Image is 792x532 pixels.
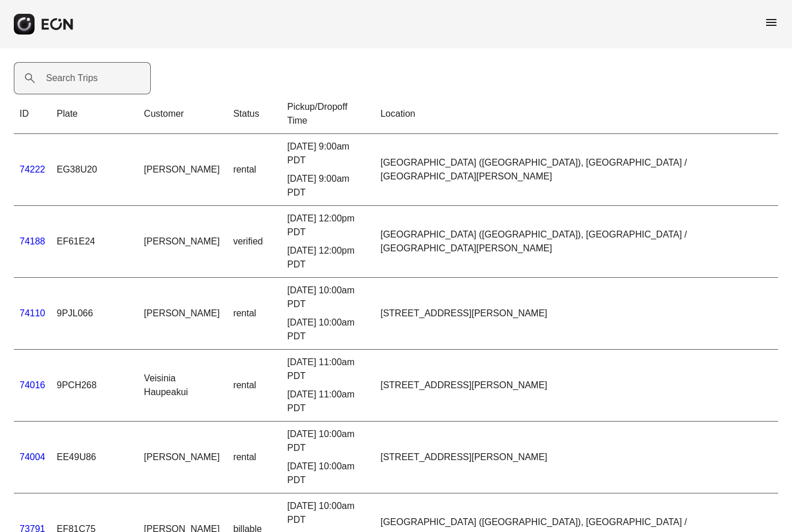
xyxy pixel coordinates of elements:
[20,308,45,318] a: 74110
[51,350,139,422] td: 9PCH268
[375,94,778,134] th: Location
[287,212,369,239] div: [DATE] 12:00pm PDT
[281,94,375,134] th: Pickup/Dropoff Time
[287,355,369,383] div: [DATE] 11:00am PDT
[227,94,281,134] th: Status
[138,134,227,206] td: [PERSON_NAME]
[46,71,98,85] label: Search Trips
[375,422,778,493] td: [STREET_ADDRESS][PERSON_NAME]
[227,278,281,350] td: rental
[138,350,227,422] td: Veisinia Haupeakui
[20,164,45,174] a: 74222
[287,427,369,455] div: [DATE] 10:00am PDT
[138,278,227,350] td: [PERSON_NAME]
[287,316,369,343] div: [DATE] 10:00am PDT
[227,350,281,422] td: rental
[138,422,227,493] td: [PERSON_NAME]
[51,278,139,350] td: 9PJL066
[227,134,281,206] td: rental
[287,388,369,415] div: [DATE] 11:00am PDT
[764,16,778,29] span: menu
[375,206,778,278] td: [GEOGRAPHIC_DATA] ([GEOGRAPHIC_DATA]), [GEOGRAPHIC_DATA] / [GEOGRAPHIC_DATA][PERSON_NAME]
[227,206,281,278] td: verified
[138,94,227,134] th: Customer
[287,460,369,487] div: [DATE] 10:00am PDT
[20,380,45,390] a: 74016
[51,134,139,206] td: EG38U20
[287,499,369,527] div: [DATE] 10:00am PDT
[287,284,369,311] div: [DATE] 10:00am PDT
[227,422,281,493] td: rental
[287,172,369,200] div: [DATE] 9:00am PDT
[138,206,227,278] td: [PERSON_NAME]
[51,422,139,493] td: EE49U86
[20,452,45,462] a: 74004
[51,94,139,134] th: Plate
[20,236,45,246] a: 74188
[287,140,369,167] div: [DATE] 9:00am PDT
[375,278,778,350] td: [STREET_ADDRESS][PERSON_NAME]
[14,94,51,134] th: ID
[287,244,369,271] div: [DATE] 12:00pm PDT
[51,206,139,278] td: EF61E24
[375,350,778,422] td: [STREET_ADDRESS][PERSON_NAME]
[375,134,778,206] td: [GEOGRAPHIC_DATA] ([GEOGRAPHIC_DATA]), [GEOGRAPHIC_DATA] / [GEOGRAPHIC_DATA][PERSON_NAME]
